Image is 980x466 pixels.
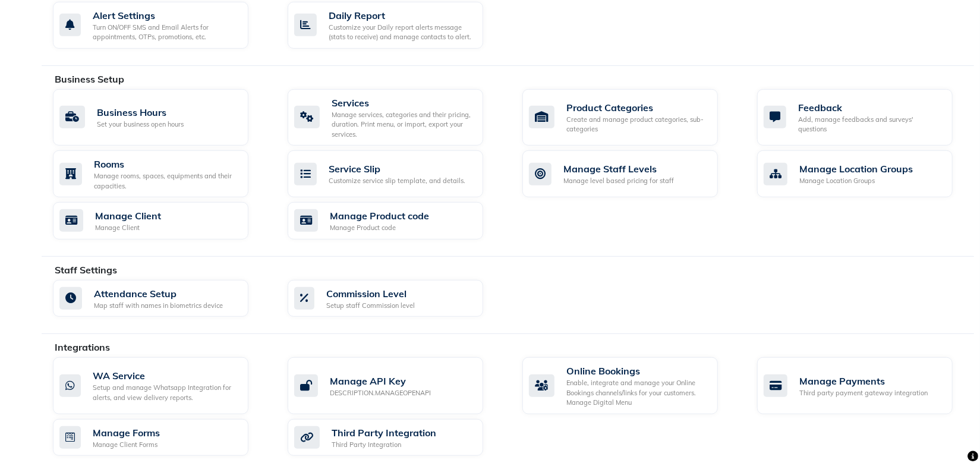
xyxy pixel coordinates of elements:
div: Create and manage product categories, sub-categories [566,115,708,134]
a: Service SlipCustomize service slip template, and details. [288,150,505,197]
a: Online BookingsEnable, integrate and manage your Online Bookings channels/links for your customer... [522,357,739,414]
div: Feedback [798,100,943,115]
div: Manage Client [95,209,161,223]
a: Manage Staff LevelsManage level based pricing for staff [522,150,739,197]
a: Manage ClientManage Client [53,202,270,240]
div: Manage Client [95,223,161,233]
a: Manage Product codeManage Product code [288,202,505,240]
div: Manage Forms [93,426,160,440]
div: Manage API Key [330,374,431,388]
a: Commission LevelSetup staff Commission level [288,280,505,317]
div: Product Categories [566,100,708,115]
div: Services [332,96,474,110]
div: Set your business open hours [97,119,184,130]
div: WA Service [93,369,239,383]
div: Rooms [94,157,239,171]
div: Online Bookings [566,364,708,378]
div: Map staff with names in biometrics device [94,301,223,311]
div: Manage rooms, spaces, equipments and their capacities. [94,171,239,191]
a: Product CategoriesCreate and manage product categories, sub-categories [522,89,739,146]
a: Manage Location GroupsManage Location Groups [757,150,974,197]
a: Manage PaymentsThird party payment gateway integration [757,357,974,414]
a: WA ServiceSetup and manage Whatsapp Integration for alerts, and view delivery reports. [53,357,270,414]
a: Alert SettingsTurn ON/OFF SMS and Email Alerts for appointments, OTPs, promotions, etc. [53,2,270,49]
a: RoomsManage rooms, spaces, equipments and their capacities. [53,150,270,197]
div: Manage Staff Levels [563,162,674,176]
div: Service Slip [329,162,465,176]
a: FeedbackAdd, manage feedbacks and surveys' questions [757,89,974,146]
div: Business Hours [97,105,184,119]
div: Manage level based pricing for staff [563,176,674,186]
div: Alert Settings [93,8,239,23]
div: Third Party Integration [332,440,436,450]
a: Daily ReportCustomize your Daily report alerts message (stats to receive) and manage contacts to ... [288,2,505,49]
div: Customize service slip template, and details. [329,176,465,186]
div: Attendance Setup [94,286,223,301]
div: Add, manage feedbacks and surveys' questions [798,115,943,134]
div: Manage Product code [330,223,429,233]
div: Manage Product code [330,209,429,223]
div: Manage Location Groups [799,176,913,186]
div: Commission Level [326,286,415,301]
div: Turn ON/OFF SMS and Email Alerts for appointments, OTPs, promotions, etc. [93,23,239,42]
a: Manage API KeyDESCRIPTION.MANAGEOPENAPI [288,357,505,414]
div: Setup staff Commission level [326,301,415,311]
div: Manage Client Forms [93,440,160,450]
a: Manage FormsManage Client Forms [53,419,270,456]
a: Attendance SetupMap staff with names in biometrics device [53,280,270,317]
a: ServicesManage services, categories and their pricing, duration. Print menu, or import, export yo... [288,89,505,146]
div: Setup and manage Whatsapp Integration for alerts, and view delivery reports. [93,383,239,402]
div: DESCRIPTION.MANAGEOPENAPI [330,388,431,398]
div: Manage Payments [799,374,928,388]
div: Third Party Integration [332,426,436,440]
div: Manage Location Groups [799,162,913,176]
a: Business HoursSet your business open hours [53,89,270,146]
div: Third party payment gateway integration [799,388,928,398]
div: Daily Report [329,8,474,23]
div: Customize your Daily report alerts message (stats to receive) and manage contacts to alert. [329,23,474,42]
a: Third Party IntegrationThird Party Integration [288,419,505,456]
div: Manage services, categories and their pricing, duration. Print menu, or import, export your servi... [332,110,474,140]
div: Enable, integrate and manage your Online Bookings channels/links for your customers. Manage Digit... [566,378,708,408]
